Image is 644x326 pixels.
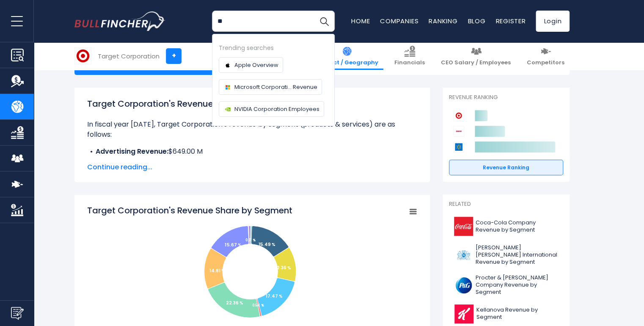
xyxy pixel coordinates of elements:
span: Continue reading... [87,162,417,172]
span: Apple Overview [234,61,278,69]
tspan: 0.54 % [252,303,264,308]
img: bullfincher logo [74,11,165,31]
img: KO logo [454,217,473,236]
img: PM logo [454,246,473,265]
p: In fiscal year [DATE], Target Corporation's revenue by segment (products & services) are as follows: [87,119,417,140]
img: PG logo [454,276,473,295]
span: Coca-Cola Company Revenue by Segment [476,219,558,234]
a: Register [495,17,526,25]
tspan: 0.61 % [245,238,256,243]
div: Trending searches [219,43,328,53]
span: NVIDIA Corporation Employees [234,105,319,113]
img: Target Corporation competitors logo [453,110,464,121]
a: Procter & [PERSON_NAME] Company Revenue by Segment [449,272,563,298]
a: Home [351,17,370,25]
img: TGT logo [75,48,91,64]
p: Related [449,201,563,208]
img: Company logo [223,105,232,113]
img: Company logo [223,61,232,69]
a: Companies [380,17,418,25]
a: + [166,48,182,64]
a: Apple Overview [219,57,283,73]
a: Competitors [522,42,570,70]
tspan: 22.36 % [226,300,243,306]
span: Financials [394,59,425,66]
b: Advertising Revenue: [96,146,168,156]
h1: Target Corporation's Revenue by Segment [87,97,417,110]
img: Walmart competitors logo [453,141,464,152]
p: Revenue Ranking [449,94,563,101]
tspan: Target Corporation's Revenue Share by Segment [87,204,292,216]
a: Microsoft Corporati... Revenue [219,79,322,95]
button: Search [314,11,335,32]
span: Product / Geography [316,59,378,66]
a: Coca-Cola Company Revenue by Segment [449,215,563,238]
a: Product / Geography [311,42,383,70]
span: Microsoft Corporati... Revenue [234,83,317,91]
a: Login [536,11,570,32]
a: Revenue Ranking [449,160,563,176]
span: [PERSON_NAME] [PERSON_NAME] International Revenue by Segment [476,244,558,266]
span: Kellanova Revenue by Segment [476,307,558,321]
li: $649.00 M [87,146,417,157]
a: Go to homepage [74,11,165,31]
tspan: 12.36 % [275,265,291,271]
a: Ranking [429,17,457,25]
tspan: 14.81 % [209,268,225,274]
span: CEO Salary / Employees [441,59,511,66]
a: Kellanova Revenue by Segment [449,302,563,326]
img: Company logo [223,83,232,91]
tspan: 17.47 % [265,293,282,299]
a: Blog [468,17,485,25]
img: Costco Wholesale Corporation competitors logo [453,126,464,137]
a: Financials [389,42,430,70]
tspan: 15.67 % [225,242,241,248]
a: CEO Salary / Employees [436,42,516,70]
div: Target Corporation [98,51,160,61]
a: [PERSON_NAME] [PERSON_NAME] International Revenue by Segment [449,242,563,268]
span: Procter & [PERSON_NAME] Company Revenue by Segment [476,274,558,296]
a: NVIDIA Corporation Employees [219,101,324,117]
img: K logo [454,304,474,323]
span: Competitors [527,59,564,66]
tspan: 15.49 % [258,241,275,248]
